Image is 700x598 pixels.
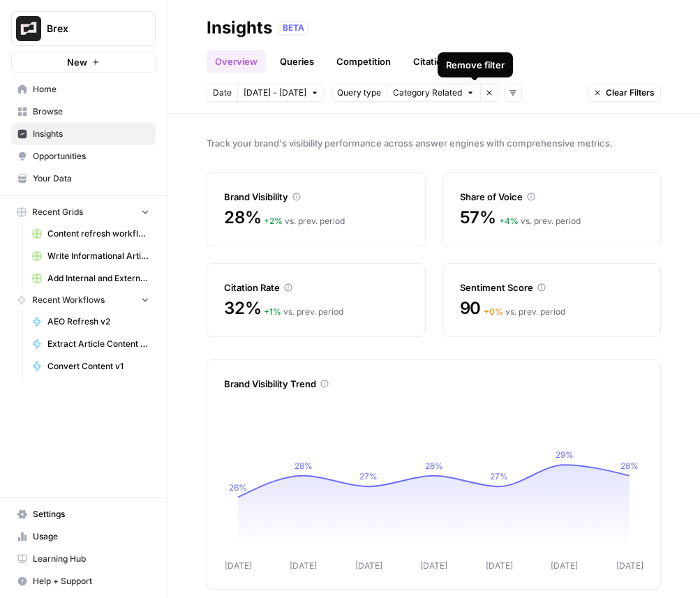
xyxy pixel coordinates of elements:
[11,11,156,46] button: Workspace: Brex
[224,190,408,204] div: Brand Visibility
[587,84,661,102] button: Clear Filters
[224,377,643,391] div: Brand Visibility Trend
[224,207,261,229] span: 28%
[290,560,317,571] tspan: [DATE]
[11,123,156,145] a: Insights
[244,87,306,99] span: [DATE] - [DATE]
[33,553,149,565] span: Learning Hub
[616,560,643,571] tspan: [DATE]
[47,250,149,262] span: Write Informational Article
[26,355,156,378] a: Convert Content v1
[47,360,149,373] span: Convert Content v1
[47,272,149,285] span: Add Internal and External Links (1)
[213,87,232,99] span: Date
[229,482,247,493] tspan: 26%
[26,245,156,267] a: Write Informational Article
[26,267,156,290] a: Add Internal and External Links (1)
[11,503,156,525] a: Settings
[466,50,509,73] a: Pages
[11,167,156,190] a: Your Data
[499,216,519,226] span: + 4 %
[11,145,156,167] a: Opportunities
[11,78,156,100] a: Home
[26,223,156,245] a: Content refresh workflow
[551,560,578,571] tspan: [DATE]
[225,560,252,571] tspan: [DATE]
[224,281,408,294] div: Citation Rate
[207,50,266,73] a: Overview
[393,87,462,99] span: Category Related
[460,297,482,320] span: 90
[337,87,381,99] span: Query type
[11,290,156,311] button: Recent Workflows
[264,216,283,226] span: + 2 %
[359,471,378,481] tspan: 27%
[33,105,149,118] span: Browse
[620,461,639,471] tspan: 28%
[264,215,345,227] div: vs. prev. period
[207,136,661,150] span: Track your brand's visibility performance across answer engines with comprehensive metrics.
[33,128,149,140] span: Insights
[11,525,156,548] a: Usage
[484,306,565,318] div: vs. prev. period
[11,202,156,223] button: Recent Grids
[387,84,480,102] button: Category Related
[47,227,149,240] span: Content refresh workflow
[47,338,149,350] span: Extract Article Content v.2
[33,575,149,588] span: Help + Support
[460,281,644,294] div: Sentiment Score
[16,16,41,41] img: Brex Logo
[237,84,325,102] button: [DATE] - [DATE]
[484,306,503,317] span: + 0 %
[420,560,447,571] tspan: [DATE]
[486,560,513,571] tspan: [DATE]
[446,58,505,72] div: Remove filter
[33,508,149,521] span: Settings
[11,548,156,570] a: Learning Hub
[460,190,644,204] div: Share of Voice
[33,150,149,163] span: Opportunities
[32,294,105,306] span: Recent Workflows
[271,50,322,73] a: Queries
[460,207,496,229] span: 57%
[264,306,281,317] span: + 1 %
[405,50,461,73] a: Citations
[556,449,574,460] tspan: 29%
[47,22,131,36] span: Brex
[33,172,149,185] span: Your Data
[264,306,343,318] div: vs. prev. period
[11,52,156,73] button: New
[490,471,508,481] tspan: 27%
[278,21,309,35] div: BETA
[606,87,655,99] span: Clear Filters
[425,461,443,471] tspan: 28%
[33,530,149,543] span: Usage
[33,83,149,96] span: Home
[47,315,149,328] span: AEO Refresh v2
[328,50,399,73] a: Competition
[26,311,156,333] a: AEO Refresh v2
[295,461,313,471] tspan: 28%
[26,333,156,355] a: Extract Article Content v.2
[355,560,382,571] tspan: [DATE]
[207,17,272,39] div: Insights
[11,570,156,592] button: Help + Support
[224,297,261,320] span: 32%
[32,206,83,218] span: Recent Grids
[67,55,87,69] span: New
[499,215,581,227] div: vs. prev. period
[11,100,156,123] a: Browse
